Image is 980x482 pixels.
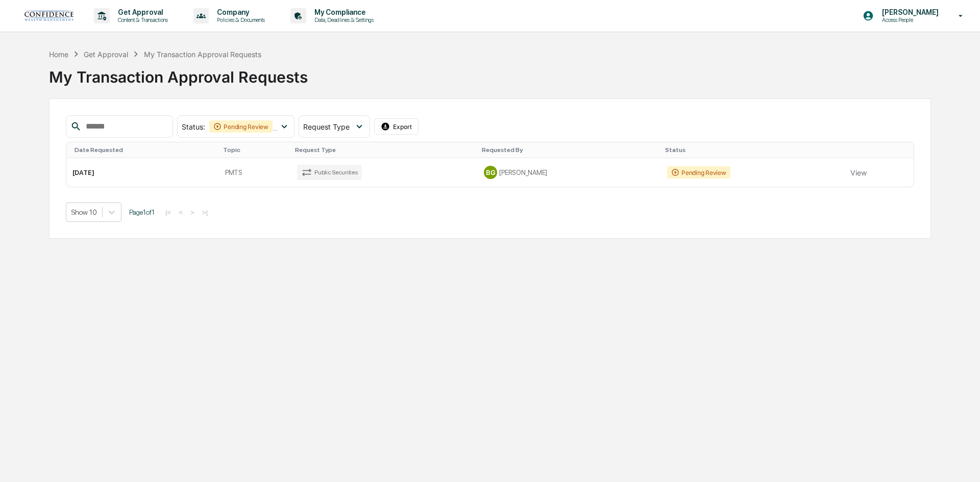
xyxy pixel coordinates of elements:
[295,146,474,154] div: Request Type
[24,11,73,21] img: logo
[665,146,840,154] div: Status
[484,166,655,179] div: [PERSON_NAME]
[144,50,261,59] div: My Transaction Approval Requests
[306,16,379,23] p: Data, Deadlines & Settings
[182,122,205,131] span: Status :
[209,8,270,16] p: Company
[176,208,186,217] button: <
[75,146,215,154] div: Date Requested
[484,166,497,179] div: BG
[110,16,173,23] p: Content & Transactions
[129,208,155,216] span: Page 1 of 1
[306,8,379,16] p: My Compliance
[66,158,219,187] td: [DATE]
[850,162,867,183] button: View
[219,158,291,187] td: PMTS
[162,208,174,217] button: |<
[874,8,944,16] p: [PERSON_NAME]
[199,208,211,217] button: >|
[187,208,198,217] button: >
[84,50,128,59] div: Get Approval
[209,16,270,23] p: Policies & Documents
[209,120,273,133] div: Pending Review
[223,146,287,154] div: Topic
[49,60,931,86] div: My Transaction Approval Requests
[303,122,350,131] span: Request Type
[482,146,657,154] div: Requested By
[947,448,975,476] iframe: Open customer support
[374,118,419,135] button: Export
[49,50,68,59] div: Home
[874,16,944,23] p: Access People
[110,8,173,16] p: Get Approval
[667,166,730,179] div: Pending Review
[297,165,362,180] div: Public Securities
